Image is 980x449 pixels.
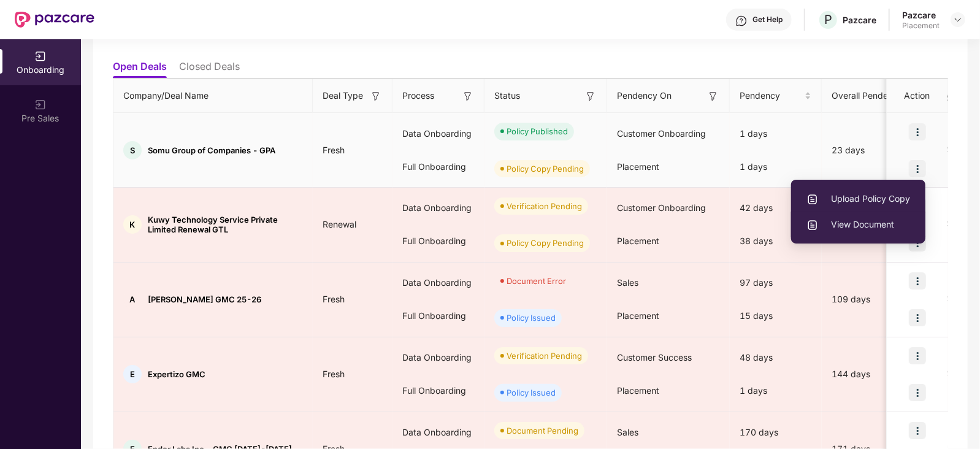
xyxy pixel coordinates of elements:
[730,191,822,224] div: 42 days
[323,89,363,102] span: Deal Type
[806,193,819,205] img: svg+xml;base64,PHN2ZyBpZD0iVXBsb2FkX0xvZ3MiIGRhdGEtbmFtZT0iVXBsb2FkIExvZ3MiIHhtbG5zPSJodHRwOi8vd3...
[824,12,832,27] span: P
[34,50,47,63] img: svg+xml;base64,PHN2ZyB3aWR0aD0iMjAiIGhlaWdodD0iMjAiIHZpZXdCb3g9IjAgMCAyMCAyMCIgZmlsbD0ibm9uZSIgeG...
[392,341,484,374] div: Data Onboarding
[617,385,659,396] span: Placement
[313,369,354,379] span: Fresh
[730,150,822,183] div: 1 days
[313,294,354,304] span: Fresh
[909,160,926,177] img: icon
[392,266,484,299] div: Data Onboarding
[392,299,484,332] div: Full Onboarding
[392,191,484,224] div: Data Onboarding
[123,365,142,383] div: E
[806,218,910,231] span: View Document
[392,224,484,258] div: Full Onboarding
[507,125,568,137] div: Policy Published
[113,79,313,113] th: Company/Deal Name
[507,237,584,249] div: Policy Copy Pending
[617,202,706,213] span: Customer Onboarding
[148,145,275,155] span: Somu Group of Companies - GPA
[15,12,94,28] img: New Pazcare Logo
[148,215,303,234] span: Kuwy Technology Service Private Limited Renewal GTL
[507,386,556,399] div: Policy Issued
[507,275,566,287] div: Document Error
[34,99,47,111] img: svg+xml;base64,PHN2ZyB3aWR0aD0iMjAiIGhlaWdodD0iMjAiIHZpZXdCb3g9IjAgMCAyMCAyMCIgZmlsbD0ibm9uZSIgeG...
[370,90,382,102] img: svg+xml;base64,PHN2ZyB3aWR0aD0iMTYiIGhlaWdodD0iMTYiIHZpZXdCb3g9IjAgMCAxNiAxNiIgZmlsbD0ibm9uZSIgeG...
[617,128,706,139] span: Customer Onboarding
[902,21,940,31] div: Placement
[113,60,167,78] li: Open Deals
[822,144,926,157] div: 23 days
[313,145,354,155] span: Fresh
[617,161,659,172] span: Placement
[730,79,822,113] th: Pendency
[148,369,205,379] span: Expertizo GMC
[822,367,926,381] div: 144 days
[806,192,910,205] span: Upload Policy Copy
[507,424,578,437] div: Document Pending
[730,341,822,374] div: 48 days
[735,15,748,27] img: svg+xml;base64,PHN2ZyBpZD0iSGVscC0zMngzMiIgeG1sbnM9Imh0dHA6Ly93d3cudzMub3JnLzIwMDAvc3ZnIiB3aWR0aD...
[752,15,783,25] div: Get Help
[843,14,876,26] div: Pazcare
[617,236,659,246] span: Placement
[507,350,582,362] div: Verification Pending
[822,293,926,306] div: 109 days
[617,277,638,288] span: Sales
[730,266,822,299] div: 97 days
[507,163,584,175] div: Policy Copy Pending
[909,123,926,140] img: icon
[313,219,366,229] span: Renewal
[617,352,692,363] span: Customer Success
[730,117,822,150] div: 1 days
[617,427,638,437] span: Sales
[179,60,240,78] li: Closed Deals
[909,347,926,364] img: icon
[707,90,719,102] img: svg+xml;base64,PHN2ZyB3aWR0aD0iMTYiIGhlaWdodD0iMTYiIHZpZXdCb3g9IjAgMCAxNiAxNiIgZmlsbD0ibm9uZSIgeG...
[148,294,261,304] span: [PERSON_NAME] GMC 25-26
[507,312,556,324] div: Policy Issued
[123,215,142,234] div: K
[887,79,948,113] th: Action
[392,416,484,449] div: Data Onboarding
[123,290,142,309] div: A
[392,117,484,150] div: Data Onboarding
[909,309,926,326] img: icon
[123,141,142,159] div: S
[730,299,822,332] div: 15 days
[584,90,597,102] img: svg+xml;base64,PHN2ZyB3aWR0aD0iMTYiIGhlaWdodD0iMTYiIHZpZXdCb3g9IjAgMCAxNiAxNiIgZmlsbD0ibm9uZSIgeG...
[806,219,819,231] img: svg+xml;base64,PHN2ZyBpZD0iVXBsb2FkX0xvZ3MiIGRhdGEtbmFtZT0iVXBsb2FkIExvZ3MiIHhtbG5zPSJodHRwOi8vd3...
[617,310,659,321] span: Placement
[909,272,926,290] img: icon
[392,150,484,183] div: Full Onboarding
[730,374,822,407] div: 1 days
[392,374,484,407] div: Full Onboarding
[507,200,582,212] div: Verification Pending
[740,89,802,102] span: Pendency
[730,416,822,449] div: 170 days
[402,89,434,102] span: Process
[909,384,926,401] img: icon
[617,89,672,102] span: Pendency On
[902,9,940,21] div: Pazcare
[462,90,474,102] img: svg+xml;base64,PHN2ZyB3aWR0aD0iMTYiIGhlaWdodD0iMTYiIHZpZXdCb3g9IjAgMCAxNiAxNiIgZmlsbD0ibm9uZSIgeG...
[909,422,926,439] img: icon
[822,79,926,113] th: Overall Pendency
[730,224,822,258] div: 38 days
[953,15,963,25] img: svg+xml;base64,PHN2ZyBpZD0iRHJvcGRvd24tMzJ4MzIiIHhtbG5zPSJodHRwOi8vd3d3LnczLm9yZy8yMDAwL3N2ZyIgd2...
[494,89,520,102] span: Status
